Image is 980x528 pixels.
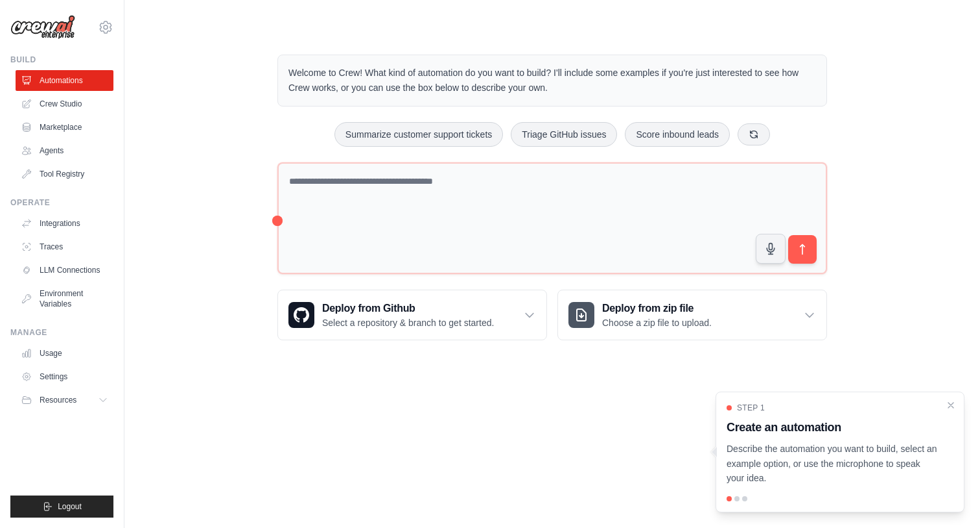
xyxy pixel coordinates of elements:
[727,442,938,486] p: Describe the automation you want to build, select an example option, or use the microphone to spe...
[16,260,113,281] a: LLM Connections
[40,395,76,405] span: Resources
[10,197,113,208] div: Operate
[16,70,113,91] a: Automations
[511,122,617,147] button: Triage GitHub issues
[16,236,113,257] a: Traces
[10,496,113,518] button: Logout
[10,55,113,65] div: Build
[10,15,75,40] img: Logo
[10,327,113,338] div: Manage
[334,122,503,147] button: Summarize customer support tickets
[737,403,765,413] span: Step 1
[16,117,113,138] a: Marketplace
[322,301,494,316] h3: Deploy from Github
[16,283,113,314] a: Environment Variables
[16,94,113,114] a: Crew Studio
[727,418,938,436] h3: Create an automation
[16,343,113,364] a: Usage
[16,390,113,410] button: Resources
[16,366,113,387] a: Settings
[602,316,712,329] p: Choose a zip file to upload.
[16,140,113,161] a: Agents
[58,501,82,512] span: Logout
[16,213,113,234] a: Integrations
[602,301,712,316] h3: Deploy from zip file
[946,400,956,410] button: Close walkthrough
[322,316,494,329] p: Select a repository & branch to get started.
[625,122,730,147] button: Score inbound leads
[16,164,113,184] a: Tool Registry
[288,66,816,95] p: Welcome to Crew! What kind of automation do you want to build? I'll include some examples if you'...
